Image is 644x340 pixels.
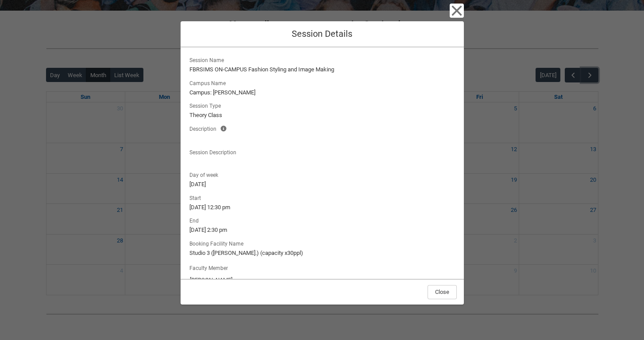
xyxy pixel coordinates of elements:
span: End [189,215,202,225]
lightning-formatted-text: Studio 3 ([PERSON_NAME].) (capacity x30ppl) [189,249,455,258]
span: Session Details [292,28,352,39]
span: Start [189,192,204,202]
lightning-formatted-text: FBRSIMS ON-CAMPUS Fashion Styling and Image Making [189,65,455,74]
button: Close [428,285,457,299]
button: Close [450,4,464,18]
lightning-formatted-text: [DATE] 12:30 pm [189,203,455,212]
lightning-formatted-text: Theory Class [189,111,455,120]
span: Booking Facility Name [189,238,247,248]
lightning-formatted-text: Campus: [PERSON_NAME] [189,88,455,97]
span: Description [189,123,220,133]
lightning-formatted-text: [DATE] [189,180,455,189]
span: Day of week [189,169,222,179]
span: Session Description [189,147,240,156]
lightning-formatted-text: [DATE] 2:30 pm [189,226,455,234]
label: Faculty Member [189,262,231,272]
span: Campus Name [189,78,229,87]
span: Session Type [189,100,224,110]
span: Session Name [189,55,228,64]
